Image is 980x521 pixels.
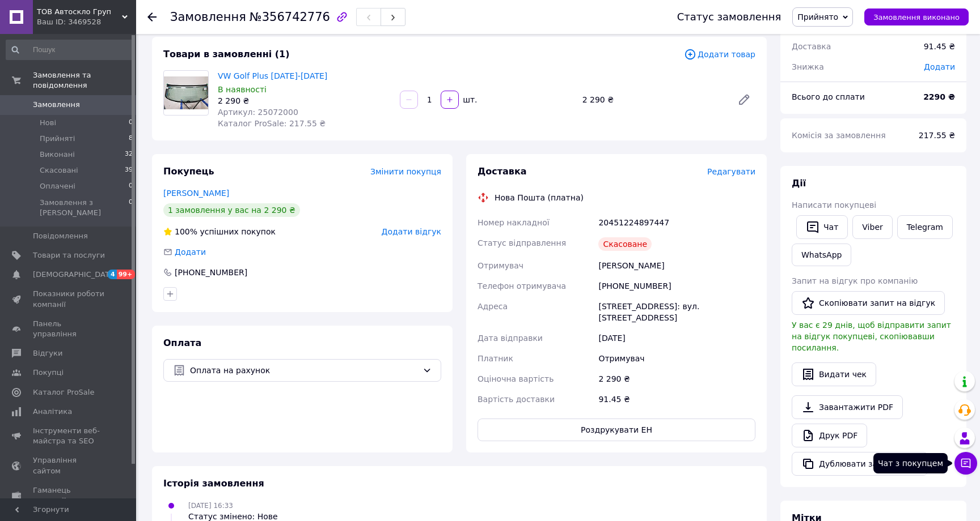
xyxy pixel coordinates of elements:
a: Редагувати [733,88,755,111]
div: 1 замовлення у вас на 2 290 ₴ [163,203,300,217]
div: [PERSON_NAME] [596,255,758,276]
span: 217.55 ₴ [919,131,955,140]
span: Написати покупцеві [792,200,876,210]
div: Повернутися назад [147,11,157,23]
span: Артикул: 25072000 [218,108,298,117]
div: Отримувач [596,348,758,369]
span: Гаманець компанії [33,485,105,506]
span: Статус відправлення [478,238,566,247]
div: 91.45 ₴ [917,34,962,59]
span: Історія замовлення [163,478,264,489]
span: Аналітика [33,407,72,417]
span: Замовлення [170,10,246,24]
div: Статус замовлення [677,11,782,23]
span: Покупці [33,368,64,378]
span: Нові [40,118,56,128]
span: 0 [129,118,133,128]
span: 99+ [117,270,136,279]
span: Отримувач [478,261,523,270]
span: Телефон отримувача [478,281,566,291]
span: Управління сайтом [33,455,105,476]
span: Замовлення та повідомлення [33,70,136,91]
span: Покупець [163,166,214,177]
div: 20451224897447 [596,212,758,233]
span: Оплачені [40,181,75,191]
button: Видати чек [792,362,876,386]
a: Viber [852,215,892,239]
a: Telegram [897,215,953,239]
div: шт. [460,94,478,105]
span: 0 [129,198,133,218]
span: Товари та послуги [33,250,105,260]
span: Оплата [163,338,201,348]
span: 39 [125,165,133,176]
span: В наявності [218,85,267,94]
span: Панель управління [33,319,105,339]
button: Скопіювати запит на відгук [792,291,945,315]
div: Ваш ID: 3469528 [37,17,136,27]
span: №356742776 [250,10,330,24]
span: Каталог ProSale: 217.55 ₴ [218,119,326,128]
span: Дії [792,178,806,189]
span: Каталог ProSale [33,387,94,398]
span: 4 [108,270,117,279]
div: Нова Пошта (платна) [492,192,586,203]
span: Оціночна вартість [478,374,554,383]
span: Дата відправки [478,334,543,343]
span: Номер накладної [478,218,550,227]
span: [DATE] 16:33 [188,502,233,510]
div: [PHONE_NUMBER] [596,276,758,296]
span: Адреса [478,302,508,311]
div: [DATE] [596,328,758,348]
div: 91.45 ₴ [596,389,758,409]
div: 2 290 ₴ [578,92,728,108]
span: Відгуки [33,348,62,358]
span: Запит на відгук про компанію [792,276,918,285]
span: 8 [129,134,133,144]
span: 0 [129,181,133,191]
input: Пошук [6,40,134,60]
a: Друк PDF [792,424,867,447]
button: Роздрукувати ЕН [478,418,755,441]
b: 2290 ₴ [923,92,955,101]
span: Прийняті [40,134,75,144]
div: [PHONE_NUMBER] [174,267,248,278]
span: Оплата на рахунок [190,364,418,377]
button: Чат [796,215,848,239]
button: Чат з покупцем [954,452,977,475]
a: [PERSON_NAME] [163,189,229,198]
span: Інструменти веб-майстра та SEO [33,426,105,446]
span: Скасовані [40,165,78,176]
span: Повідомлення [33,231,88,241]
button: Дублювати замовлення [792,452,928,476]
span: Змінити покупця [370,167,441,176]
span: 100% [175,227,197,236]
span: 32 [125,150,133,160]
span: Додати [175,247,206,257]
span: Вартість доставки [478,395,555,404]
div: 2 290 ₴ [218,95,391,106]
span: Замовлення [33,100,80,110]
div: Скасоване [598,237,652,251]
span: Прийнято [797,12,838,22]
div: Чат з покупцем [873,453,948,473]
img: VW Golf Plus 2005-2014 [164,76,208,110]
span: ТОВ Автоскло Груп [37,7,122,17]
span: Додати [924,62,955,71]
span: Платник [478,354,513,363]
span: Додати товар [684,48,755,61]
a: WhatsApp [792,244,851,266]
span: Додати відгук [382,227,441,236]
button: Замовлення виконано [864,8,969,25]
div: успішних покупок [163,226,276,237]
span: Знижка [792,62,824,71]
span: [DEMOGRAPHIC_DATA] [33,270,117,280]
span: Замовлення виконано [873,13,960,22]
span: Виконані [40,150,75,160]
div: 2 290 ₴ [596,369,758,389]
a: VW Golf Plus [DATE]-[DATE] [218,71,327,80]
span: Доставка [792,42,831,51]
span: Комісія за замовлення [792,131,886,140]
span: Редагувати [707,167,755,176]
span: Доставка [478,166,527,177]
